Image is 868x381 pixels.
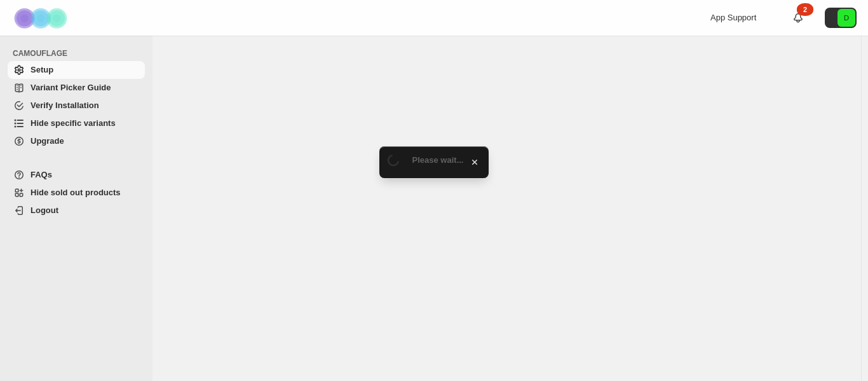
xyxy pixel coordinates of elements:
[8,97,145,114] a: Verify Installation
[792,11,804,24] a: 2
[8,79,145,97] a: Variant Picker Guide
[710,13,756,22] span: App Support
[8,114,145,132] a: Hide specific variants
[13,48,146,59] span: CAMOUFLAGE
[31,65,53,74] span: Setup
[825,8,857,28] button: Avatar with initials D
[8,61,145,79] a: Setup
[797,3,813,16] div: 2
[837,9,855,27] span: Avatar with initials D
[8,166,145,184] a: FAQs
[31,170,52,179] span: FAQs
[844,14,849,22] text: D
[31,118,116,128] span: Hide specific variants
[8,202,145,219] a: Logout
[8,132,145,150] a: Upgrade
[412,155,464,165] span: Please wait...
[8,184,145,202] a: Hide sold out products
[31,205,58,215] span: Logout
[31,136,64,146] span: Upgrade
[10,1,74,36] img: Camouflage
[31,100,99,110] span: Verify Installation
[31,188,121,197] span: Hide sold out products
[31,83,111,92] span: Variant Picker Guide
